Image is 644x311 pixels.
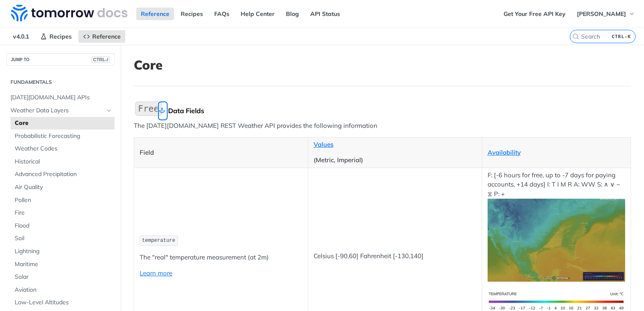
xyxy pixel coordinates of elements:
[314,155,476,165] p: (Metric, Imperial)
[488,148,521,156] a: Availability
[10,207,114,219] a: Fire
[134,57,631,73] h1: Core
[10,106,104,115] span: Weather Data Layers
[6,78,114,86] h2: Fundamentals
[15,222,112,230] span: Flood
[15,260,112,269] span: Maritime
[10,181,114,194] a: Air Quality
[136,8,174,20] a: Reference
[488,236,626,244] span: Expand image
[140,253,302,262] p: The "real" temperature measurement (at 2m)
[10,220,114,232] a: Flood
[15,132,112,140] span: Probabilistic Forecasting
[488,171,626,282] p: F: [-6 hours for free, up to -7 days for paying accounts, +14 days] I: T I M R A: WW S: ∧ ∨ ~ ⧖ P: +
[10,117,114,130] a: Core
[10,155,114,168] a: Historical
[15,286,112,294] span: Aviation
[159,103,166,119] a: Skip link to Data Fields
[10,232,114,245] a: Soil
[8,30,34,43] span: v4.0.1
[6,104,114,117] a: Weather Data LayersHide subpages for Weather Data Layers
[577,10,626,18] span: [PERSON_NAME]
[15,247,112,256] span: Lightning
[210,8,234,20] a: FAQs
[10,93,112,102] span: [DATE][DOMAIN_NAME] APIs
[15,234,112,243] span: Soil
[134,121,631,131] p: The [DATE][DOMAIN_NAME] REST Weather API provides the following information
[15,298,112,307] span: Low-Level Altitudes
[488,297,626,305] span: Expand image
[15,273,112,281] span: Solar
[106,107,112,114] button: Hide subpages for Weather Data Layers
[140,269,172,277] a: Learn more
[10,143,114,155] a: Weather Codes
[36,30,76,43] a: Recipes
[306,8,345,20] a: API Status
[15,158,112,166] span: Historical
[15,170,112,179] span: Advanced Precipitation
[91,56,110,63] span: CTRL-/
[168,106,631,115] div: Data Fields
[15,196,112,205] span: Pollen
[572,33,579,40] svg: Search
[142,238,175,244] span: temperature
[572,8,640,20] button: [PERSON_NAME]
[6,53,114,66] button: JUMP TOCTRL-/
[176,8,208,20] a: Recipes
[15,183,112,192] span: Air Quality
[10,271,114,283] a: Solar
[15,119,112,127] span: Core
[314,251,476,261] p: Celsius [-90,60] Fahrenheit [-130,140]
[610,32,633,41] kbd: CTRL-K
[10,284,114,296] a: Aviation
[10,258,114,271] a: Maritime
[499,8,570,20] a: Get Your Free API Key
[6,91,114,104] a: [DATE][DOMAIN_NAME] APIs
[281,8,304,20] a: Blog
[10,130,114,143] a: Probabilistic Forecasting
[11,5,127,21] img: Tomorrow.io Weather API Docs
[49,33,72,40] span: Recipes
[10,194,114,207] a: Pollen
[15,209,112,217] span: Fire
[10,245,114,258] a: Lightning
[10,168,114,181] a: Advanced Precipitation
[314,140,333,148] a: Values
[15,145,112,153] span: Weather Codes
[92,33,121,40] span: Reference
[140,148,302,158] p: Field
[78,30,125,43] a: Reference
[236,8,279,20] a: Help Center
[10,296,114,309] a: Low-Level Altitudes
